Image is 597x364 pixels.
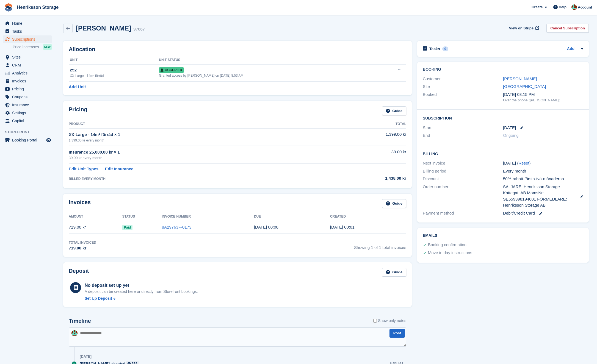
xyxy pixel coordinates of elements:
div: [DATE] 03:15 PM [503,91,583,98]
div: 719.00 kr [69,245,96,251]
div: End [423,132,503,139]
div: NEW [43,44,52,50]
span: SÄLJARE: Henriksson Storage Kattegatt AB MomsNr: SE559398194601 FÖRMEDLARE: Henriksson Storage AB [503,184,575,209]
div: [DATE] [80,354,92,359]
a: [PERSON_NAME] [503,76,537,81]
a: 8A29763F-0173 [162,225,192,229]
time: 2025-08-18 22:00:00 UTC [254,225,278,229]
time: 2025-08-17 22:01:05 UTC [330,225,355,229]
div: Debit/Credit Card [503,210,583,216]
div: XX-Large - 14m² förråd × 1 [69,132,323,138]
div: Discount [423,176,503,182]
div: Over the phone ([PERSON_NAME]) [503,98,583,103]
div: 97667 [133,26,145,32]
label: Show only notes [373,318,406,324]
a: Edit Unit Types [69,166,98,172]
div: 252 [70,67,159,73]
span: Tasks [12,27,45,35]
span: Capital [12,117,45,125]
div: Site [423,84,503,90]
span: Coupons [12,93,45,101]
td: 39.00 kr [323,146,406,164]
span: View on Stripe [509,26,534,31]
span: Sites [12,53,45,61]
span: Help [559,4,566,10]
a: Edit Insurance [105,166,133,172]
a: menu [3,93,52,101]
h2: Deposit [69,268,89,277]
th: Due [254,212,330,221]
div: Start [423,125,503,131]
a: View on Stripe [507,24,540,33]
h2: Tasks [429,46,440,51]
a: menu [3,136,52,144]
span: Home [12,20,45,27]
h2: Subscription [423,115,583,121]
span: Price increases [13,45,39,50]
a: Reset [518,161,529,165]
th: Invoice Number [162,212,254,221]
div: 0 [442,46,449,51]
a: Cancel Subscription [546,24,589,33]
h2: Pricing [69,106,87,115]
h2: Booking [423,67,583,72]
span: Analytics [12,69,45,77]
h2: Timeline [69,318,91,324]
div: [DATE] ( ) [503,160,583,166]
a: menu [3,109,52,117]
div: 39.00 kr every month [69,155,323,161]
a: menu [3,35,52,43]
th: Amount [69,212,122,221]
h2: Allocation [69,46,406,52]
a: Add [567,46,574,52]
div: No deposit set up yet [85,282,198,289]
th: Unit [69,56,159,65]
a: menu [3,61,52,69]
div: Order number [423,184,503,209]
a: [GEOGRAPHIC_DATA] [503,84,546,89]
span: Create [532,4,543,10]
time: 2025-08-17 22:00:00 UTC [503,125,516,131]
p: A deposit can be created here or directly from Storefront bookings. [85,289,198,294]
a: Add Unit [69,84,86,90]
span: Paid [122,225,132,230]
td: 719.00 kr [69,221,122,234]
h2: [PERSON_NAME] [76,24,131,32]
a: Guide [382,106,406,115]
div: Payment method [423,210,503,216]
span: Account [578,5,592,10]
td: 1,399.00 kr [323,128,406,146]
div: Move in day instructions [428,250,472,256]
div: Total Invoiced [69,240,96,245]
span: Booking Portal [12,136,45,144]
button: Post [389,329,405,338]
a: menu [3,53,52,61]
a: menu [3,69,52,77]
span: Invoices [12,77,45,85]
div: XX-Large - 14m² förråd [70,73,159,78]
div: Set Up Deposit [85,296,112,301]
th: Created [330,212,406,221]
div: 1,399.00 kr every month [69,138,323,143]
div: Customer [423,76,503,82]
div: BILLED EVERY MONTH [69,176,323,181]
h2: Invoices [69,199,91,208]
span: Showing 1 of 1 total invoices [354,240,406,251]
a: menu [3,85,52,93]
input: Show only notes [373,318,377,324]
span: Settings [12,109,45,117]
a: Preview store [45,137,52,143]
span: CRM [12,61,45,69]
span: Insurance [12,101,45,109]
a: Guide [382,199,406,208]
a: menu [3,117,52,125]
a: Guide [382,268,406,277]
a: Price increases NEW [13,44,52,50]
img: stora-icon-8386f47178a22dfd0bd8f6a31ec36ba5ce8667c1dd55bd0f319d3a0aa187defe.svg [4,3,13,12]
a: menu [3,77,52,85]
a: menu [3,20,52,27]
a: Henriksson Storage [15,3,61,12]
div: 50%-rabatt-första-två-månaderna [503,176,583,182]
div: 1,438.00 kr [323,175,406,182]
th: Product [69,120,323,129]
